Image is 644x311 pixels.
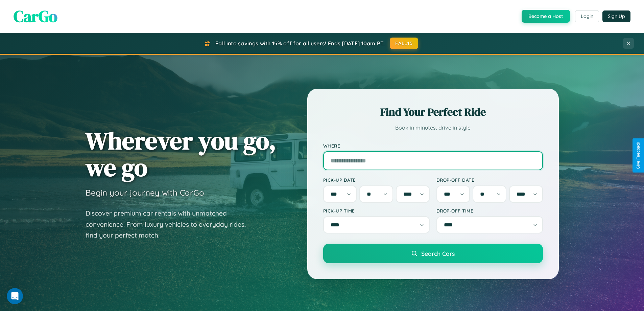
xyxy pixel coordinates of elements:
label: Where [323,143,543,149]
span: Fall into savings with 15% off for all users! Ends [DATE] 10am PT. [215,40,385,47]
p: Discover premium car rentals with unmatched convenience. From luxury vehicles to everyday rides, ... [86,208,255,241]
button: Search Cars [323,244,543,263]
button: FALL15 [390,38,418,49]
div: Give Feedback [636,142,641,169]
label: Pick-up Date [323,177,430,183]
h3: Begin your journey with CarGo [86,187,204,198]
h2: Find Your Perfect Ride [323,105,543,119]
span: CarGo [14,5,57,27]
label: Drop-off Date [436,177,543,183]
label: Pick-up Time [323,208,430,214]
label: Drop-off Time [436,208,543,214]
h1: Wherever you go, we go [86,127,276,181]
button: Become a Host [522,10,570,23]
button: Sign Up [602,10,630,22]
span: Search Cars [421,250,455,257]
iframe: Intercom live chat [7,288,23,304]
p: Book in minutes, drive in style [323,123,543,133]
button: Login [575,10,599,22]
